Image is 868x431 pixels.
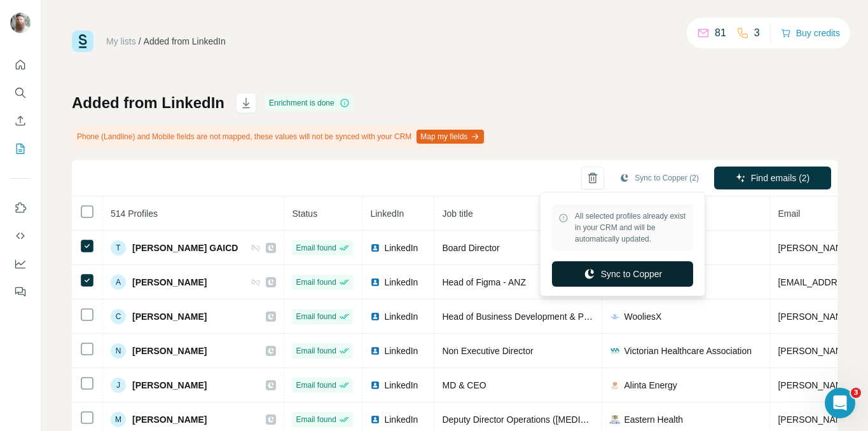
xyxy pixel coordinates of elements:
img: LinkedIn logo [370,380,380,390]
img: LinkedIn logo [370,414,380,425]
img: LinkedIn logo [370,311,380,322]
span: Email found [296,414,336,425]
span: LinkedIn [384,345,418,357]
img: company-logo [610,414,620,425]
span: [PERSON_NAME] GAICD [132,242,238,254]
li: / [139,35,141,48]
span: Eastern Health [624,413,683,426]
span: Head of Figma - ANZ [442,277,526,287]
button: Dashboard [10,252,31,275]
button: My lists [10,137,31,160]
button: Feedback [10,280,31,303]
span: 3 [851,388,861,398]
span: LinkedIn [384,310,418,323]
div: T [111,240,126,256]
button: Sync to Copper [552,261,693,287]
span: All selected profiles already exist in your CRM and will be automatically updated. [575,210,687,245]
button: Buy credits [781,24,840,42]
img: company-logo [610,346,620,356]
span: Board Director [442,243,499,253]
button: Search [10,81,31,104]
button: Quick start [10,53,31,76]
span: [PERSON_NAME] [132,379,207,392]
h1: Added from LinkedIn [72,93,224,113]
iframe: Intercom live chat [825,388,855,418]
img: company-logo [610,380,620,390]
div: M [111,412,126,427]
img: company-logo [610,311,620,322]
span: Head of Business Development & Partnerships [442,311,628,322]
button: Use Surfe API [10,224,31,247]
button: Enrich CSV [10,109,31,132]
div: C [111,309,126,324]
img: LinkedIn logo [370,346,380,356]
span: Alinta Energy [624,379,677,392]
p: 3 [754,25,760,41]
button: Sync to Copper (2) [610,168,708,188]
div: Phone (Landline) and Mobile fields are not mapped, these values will not be synced with your CRM [72,126,486,147]
span: LinkedIn [384,379,418,392]
img: LinkedIn logo [370,243,380,253]
span: Victorian Healthcare Association [624,345,752,357]
a: My lists [106,36,136,46]
span: LinkedIn [384,242,418,254]
div: N [111,343,126,359]
button: Find emails (2) [714,167,831,189]
span: LinkedIn [370,209,404,219]
span: Status [292,209,317,219]
img: Surfe Logo [72,31,93,52]
span: Email found [296,311,336,322]
span: Email found [296,345,336,357]
div: A [111,275,126,290]
span: Email [778,209,800,219]
button: Map my fields [417,130,484,144]
img: Avatar [10,13,31,33]
span: 514 Profiles [111,209,158,219]
span: [PERSON_NAME] [132,345,207,357]
div: Enrichment is done [265,95,354,111]
span: Email found [296,380,336,391]
span: [PERSON_NAME] [132,276,207,289]
p: 81 [715,25,726,41]
span: Deputy Director Operations ([MEDICAL_DATA] Services) [442,414,666,425]
span: Job title [442,209,472,219]
span: MD & CEO [442,380,486,390]
div: Added from LinkedIn [144,35,226,48]
span: WooliesX [624,310,661,323]
span: LinkedIn [384,276,418,289]
span: LinkedIn [384,413,418,426]
div: J [111,378,126,393]
span: [PERSON_NAME] [132,413,207,426]
span: Find emails (2) [751,172,810,184]
button: Use Surfe on LinkedIn [10,196,31,219]
span: Non Executive Director [442,346,533,356]
span: Email found [296,277,336,288]
span: Email found [296,242,336,254]
span: [PERSON_NAME] [132,310,207,323]
img: LinkedIn logo [370,277,380,287]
